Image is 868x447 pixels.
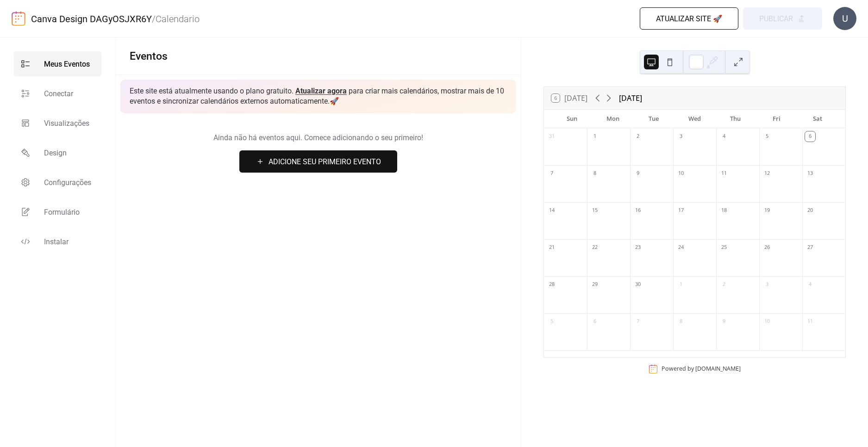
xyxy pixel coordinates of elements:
span: Design [44,148,67,159]
a: Formulário [14,199,101,224]
div: 10 [762,317,772,327]
div: 6 [805,131,815,142]
span: Atualizar site 🚀 [656,13,722,25]
button: Atualizar site 🚀 [640,7,738,30]
a: Visualizações [14,111,101,136]
div: Sat [797,110,838,128]
div: 27 [805,242,815,253]
div: 7 [547,168,557,179]
div: Powered by [662,365,741,372]
span: Eventos [130,50,168,62]
span: Adicione Seu Primeiro Evento [269,156,381,168]
div: Thu [715,110,756,128]
div: 23 [633,242,643,253]
a: Design [14,140,101,165]
div: 17 [676,205,686,216]
b: Calendario [156,13,200,25]
div: 2 [633,131,643,142]
div: 12 [762,168,772,179]
div: 11 [719,168,729,179]
div: 7 [633,317,643,327]
div: 30 [633,279,643,290]
a: Conectar [14,81,101,106]
span: Conectar [44,88,73,99]
div: 19 [762,205,772,216]
a: Configurações [14,170,101,195]
div: 2 [719,279,729,290]
div: [DATE] [619,93,642,104]
span: Visualizações [44,118,89,129]
div: Wed [674,110,715,128]
div: 26 [762,242,772,253]
span: Meus Eventos [44,59,90,70]
div: 29 [590,279,600,290]
img: logo [12,11,25,26]
div: 1 [590,131,600,142]
div: 15 [590,205,600,216]
div: 4 [805,279,815,290]
b: / [152,13,156,25]
div: 24 [676,242,686,253]
div: 3 [762,279,772,290]
div: 22 [590,242,600,253]
div: U [833,7,856,30]
a: Atualizar agora [295,87,347,95]
div: Sun [551,110,592,128]
span: Configurações [44,177,91,188]
div: 10 [676,168,686,179]
div: 5 [762,131,772,142]
div: 11 [805,317,815,327]
div: 3 [676,131,686,142]
div: 21 [547,242,557,253]
span: Ainda não há eventos aqui. Comece adicionando o seu primeiro! [130,132,507,143]
div: 16 [633,205,643,216]
a: Instalar [14,229,101,254]
a: Meus Eventos [14,51,101,76]
div: 9 [633,168,643,179]
div: 8 [590,168,600,179]
a: Canva Design DAGyOSJXR6Y [31,13,152,25]
div: 6 [590,317,600,327]
span: Instalar [44,236,69,248]
div: Tue [633,110,674,128]
div: 28 [547,279,557,290]
div: 13 [805,168,815,179]
a: Adicione Seu Primeiro Evento [130,150,507,173]
a: [DOMAIN_NAME] [695,365,741,372]
div: 1 [676,279,686,290]
div: 4 [719,131,729,142]
div: 18 [719,205,729,216]
div: 9 [719,317,729,327]
div: Mon [592,110,633,128]
div: 31 [547,131,557,142]
span: Este site está atualmente usando o plano gratuito. para criar mais calendários, mostrar mais de 1... [130,86,507,107]
div: 20 [805,205,815,216]
div: 5 [547,317,557,327]
div: 25 [719,242,729,253]
div: Fri [756,110,797,128]
div: 8 [676,317,686,327]
div: 14 [547,205,557,216]
span: Formulário [44,207,80,218]
button: Adicione Seu Primeiro Evento [239,150,397,173]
